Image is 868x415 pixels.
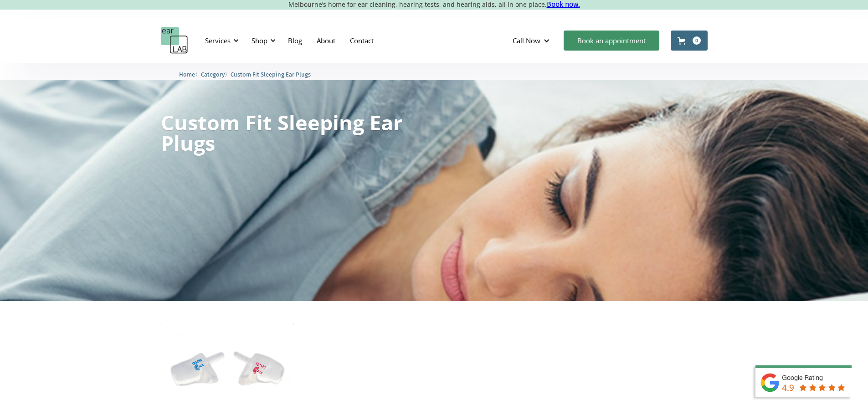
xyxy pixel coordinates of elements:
[231,70,311,78] a: Custom Fit Sleeping Ear Plugs
[201,71,225,78] span: Category
[564,31,659,51] a: Book an appointment
[201,70,231,79] li: 〉
[179,70,201,79] li: 〉
[179,70,195,78] a: Home
[246,27,278,54] div: Shop
[205,36,231,45] div: Services
[161,112,403,153] h1: Custom Fit Sleeping Ear Plugs
[281,27,309,54] a: Blog
[200,27,241,54] div: Services
[179,71,195,78] span: Home
[671,31,708,51] a: Open cart
[343,27,381,54] a: Contact
[231,71,311,78] span: Custom Fit Sleeping Ear Plugs
[513,36,540,45] div: Call Now
[201,70,225,78] a: Category
[693,36,701,45] div: 0
[505,27,559,54] div: Call Now
[309,27,343,54] a: About
[252,36,267,45] div: Shop
[161,27,188,54] a: home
